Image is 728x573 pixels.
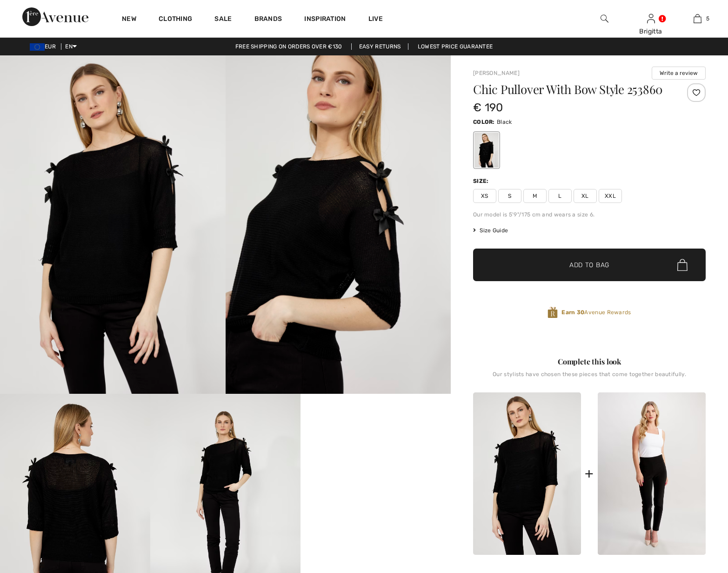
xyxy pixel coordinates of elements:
a: Lowest Price Guarantee [410,43,501,50]
div: Black [474,133,499,168]
strong: Earn 30 [561,309,584,316]
img: Euro [30,43,45,51]
span: EUR [30,43,60,50]
span: Size Guide [473,226,508,235]
button: Add to Bag [473,249,706,281]
span: Black [497,119,512,125]
a: Live [368,14,383,24]
span: EN [65,43,77,50]
span: Avenue Rewards [561,308,631,317]
span: Color: [473,119,495,125]
div: Complete this look [473,356,706,367]
div: Our stylists have chosen these pieces that come together beautifully. [473,371,706,385]
a: Free shipping on orders over €130 [228,43,350,50]
img: High-Waisted Formal Trousers Style 209027 [598,392,706,555]
span: XS [473,189,496,203]
span: S [498,189,521,203]
button: Write a review [652,67,706,80]
span: XXL [599,189,622,203]
span: L [548,189,572,203]
span: 5 [706,14,709,23]
a: 5 [675,13,720,24]
a: Easy Returns [351,43,409,50]
img: 1ère Avenue [22,7,88,26]
img: Chic Pullover with Bow Style 253860. 2 [226,55,451,394]
img: Bag.svg [677,259,688,271]
img: My Bag [694,13,701,24]
div: + [585,463,594,484]
div: Our model is 5'9"/175 cm and wears a size 6. [473,210,706,219]
img: Chic Pullover with Bow Style 253860 [473,392,581,555]
div: Size: [473,177,491,185]
img: search the website [601,13,608,24]
a: Sign In [647,14,655,23]
a: New [122,15,136,25]
div: Brigitta [628,27,674,36]
img: My Info [647,13,655,24]
a: Sale [214,15,232,25]
img: Avenue Rewards [548,306,558,319]
h1: Chic Pullover With Bow Style 253860 [473,83,667,95]
span: € 190 [473,101,503,114]
video: Your browser does not support the video tag. [301,394,451,469]
a: Brands [254,15,282,25]
span: XL [574,189,597,203]
span: Inspiration [304,15,346,25]
a: Clothing [159,15,192,25]
a: [PERSON_NAME] [473,70,520,76]
span: M [523,189,547,203]
span: Add to Bag [569,260,609,270]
